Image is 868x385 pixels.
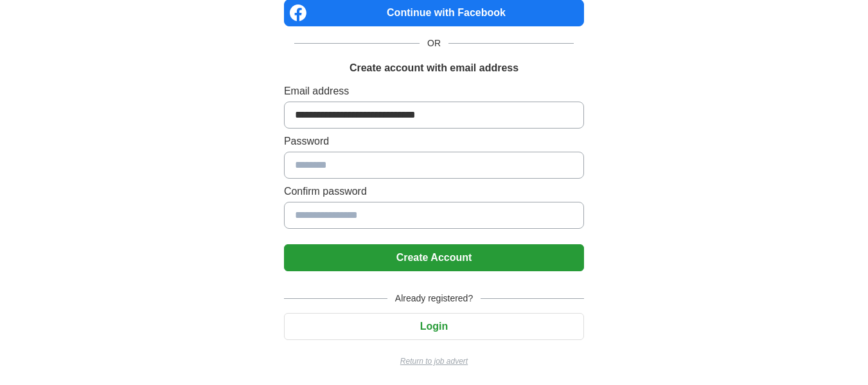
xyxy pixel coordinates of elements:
span: Already registered? [387,292,481,305]
label: Confirm password [284,184,584,199]
a: Login [284,321,584,332]
label: Password [284,134,584,149]
button: Login [284,313,584,340]
a: Return to job advert [284,355,584,367]
h1: Create account with email address [350,60,518,76]
button: Create Account [284,244,584,271]
span: OR [420,37,448,50]
label: Email address [284,84,584,99]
